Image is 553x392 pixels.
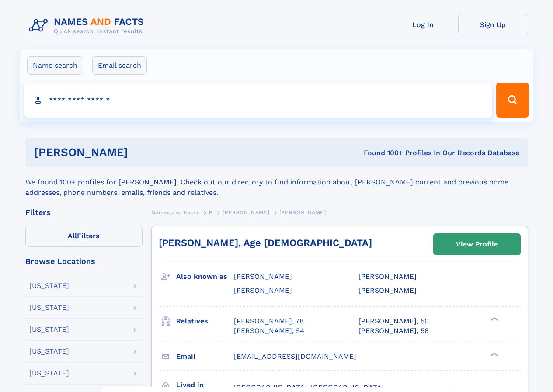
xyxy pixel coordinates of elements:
[358,316,429,326] a: [PERSON_NAME], 50
[358,286,417,295] span: [PERSON_NAME]
[25,167,528,198] div: We found 100+ profiles for [PERSON_NAME]. Check out our directory to find information about [PERS...
[29,348,69,355] div: [US_STATE]
[279,209,326,215] span: [PERSON_NAME]
[29,304,69,311] div: [US_STATE]
[159,237,372,248] a: [PERSON_NAME], Age [DEMOGRAPHIC_DATA]
[34,147,246,158] h1: [PERSON_NAME]
[234,383,384,392] span: [GEOGRAPHIC_DATA], [GEOGRAPHIC_DATA]
[223,207,269,218] a: [PERSON_NAME]
[234,316,304,326] a: [PERSON_NAME], 78
[209,207,213,218] a: P
[496,83,529,118] button: Search Button
[246,148,519,158] div: Found 100+ Profiles In Our Records Database
[68,232,77,240] span: All
[176,314,234,329] h3: Relatives
[29,282,69,289] div: [US_STATE]
[234,286,292,295] span: [PERSON_NAME]
[489,316,499,322] div: ❯
[234,352,356,361] span: [EMAIL_ADDRESS][DOMAIN_NAME]
[234,272,292,281] span: [PERSON_NAME]
[25,257,143,265] div: Browse Locations
[151,207,199,218] a: Names and Facts
[29,370,69,377] div: [US_STATE]
[358,272,417,281] span: [PERSON_NAME]
[24,83,493,118] input: search input
[27,56,83,75] label: Name search
[489,351,499,357] div: ❯
[456,234,498,254] div: View Profile
[176,349,234,364] h3: Email
[29,326,69,333] div: [US_STATE]
[176,269,234,284] h3: Also known as
[25,226,143,247] label: Filters
[25,208,143,216] div: Filters
[92,56,147,75] label: Email search
[223,209,269,215] span: [PERSON_NAME]
[388,14,458,35] a: Log In
[358,326,429,336] a: [PERSON_NAME], 56
[458,14,528,35] a: Sign Up
[209,209,213,215] span: P
[25,14,151,38] img: Logo Names and Facts
[434,234,520,255] a: View Profile
[234,326,304,336] a: [PERSON_NAME], 54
